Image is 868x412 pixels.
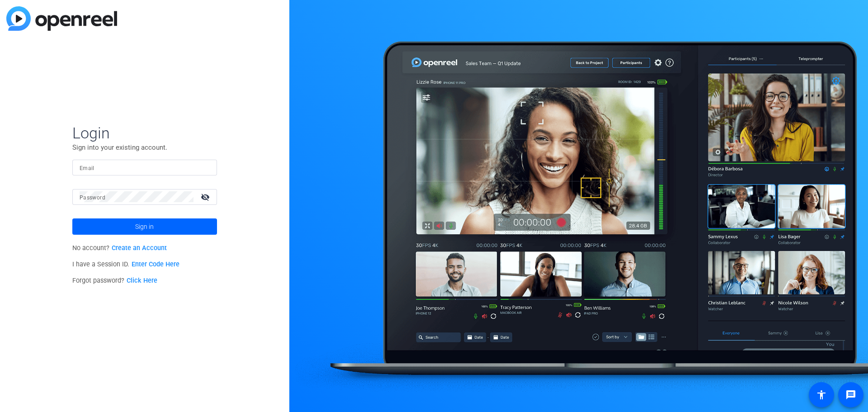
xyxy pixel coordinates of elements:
button: Sign in [72,218,217,235]
span: I have a Session ID. [72,260,179,268]
span: Sign in [135,215,154,238]
span: Login [72,123,217,142]
input: Enter Email Address [80,162,210,173]
mat-icon: message [845,389,856,400]
a: Create an Account [112,244,167,252]
mat-icon: visibility_off [195,190,217,204]
img: blue-gradient.svg [6,6,117,31]
span: No account? [72,244,167,252]
a: Click Here [127,277,157,284]
mat-label: Email [80,165,94,171]
mat-icon: accessibility [816,389,827,400]
mat-label: Password [80,194,105,201]
p: Sign into your existing account. [72,142,217,152]
a: Enter Code Here [132,260,179,268]
span: Forgot password? [72,277,157,284]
